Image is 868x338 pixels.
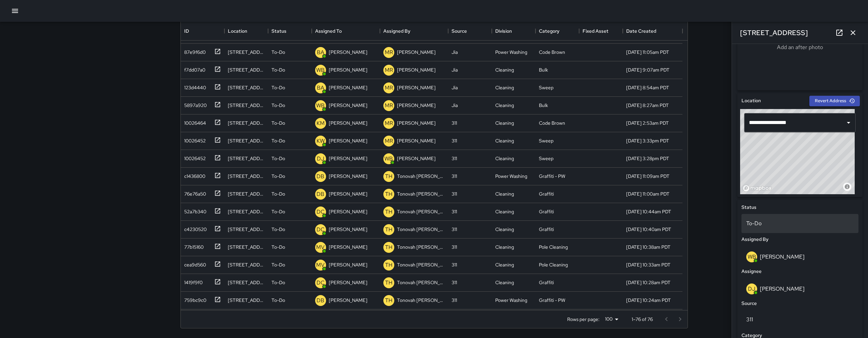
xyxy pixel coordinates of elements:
[181,188,206,197] div: 76e76a50
[452,66,458,73] div: Jia
[539,190,554,197] div: Graffiti
[228,102,265,109] div: 42 Langton Street
[397,208,445,215] p: Tonovah [PERSON_NAME]
[228,244,265,250] div: 1531 Folsom Street
[329,244,367,250] p: [PERSON_NAME]
[539,66,548,73] div: Bulk
[271,21,286,41] div: Status
[397,261,445,268] p: Tonovah [PERSON_NAME]
[385,208,393,216] p: TH
[385,137,393,145] p: MR
[397,226,445,233] p: Tonovah [PERSON_NAME]
[539,244,568,250] div: Pole Cleaning
[317,296,324,305] p: DB
[385,279,393,287] p: TH
[539,226,554,233] div: Graffiti
[181,64,205,73] div: f7dd07a0
[315,21,342,41] div: Assigned To
[316,261,325,269] p: MV
[317,226,325,234] p: DC
[385,66,393,74] p: MR
[228,190,265,197] div: 321 11th Street
[632,316,653,323] p: 1–76 of 76
[385,261,393,269] p: TH
[452,190,457,197] div: 311
[539,297,565,304] div: Graffiti - PW
[539,49,565,56] div: Code Brown
[626,226,671,233] div: 9/19/2025, 10:40am PDT
[626,21,656,41] div: Date Created
[228,49,265,56] div: 74 Moss Street
[181,170,205,180] div: c1436800
[317,48,324,57] p: BA
[397,84,436,91] p: [PERSON_NAME]
[452,49,458,56] div: Jia
[181,135,206,144] div: 10026452
[385,102,393,110] p: MR
[228,21,247,41] div: Location
[539,155,554,162] div: Sweep
[329,120,367,126] p: [PERSON_NAME]
[329,155,367,162] p: [PERSON_NAME]
[329,208,367,215] p: [PERSON_NAME]
[316,243,325,251] p: MV
[539,84,554,91] div: Sweep
[495,137,514,144] div: Cleaning
[495,49,527,56] div: Power Washing
[385,190,393,198] p: TH
[495,208,514,215] div: Cleaning
[539,173,565,180] div: Graffiti - PW
[385,296,393,305] p: TH
[228,84,265,91] div: 148a Russ Street
[397,155,436,162] p: [PERSON_NAME]
[452,244,457,250] div: 311
[452,21,467,41] div: Source
[539,279,554,286] div: Graffiti
[448,21,492,41] div: Source
[452,297,457,304] div: 311
[329,226,367,233] p: [PERSON_NAME]
[539,120,565,126] div: Code Brown
[539,261,568,268] div: Pole Cleaning
[329,49,367,56] p: [PERSON_NAME]
[495,261,514,268] div: Cleaning
[228,173,265,180] div: 321 11th Street
[184,21,189,41] div: ID
[452,120,457,126] div: 311
[181,21,224,41] div: ID
[495,297,527,304] div: Power Washing
[535,21,579,41] div: Category
[268,21,312,41] div: Status
[181,99,207,109] div: 5897a920
[385,172,393,181] p: TH
[539,208,554,215] div: Graffiti
[623,21,682,41] div: Date Created
[452,279,457,286] div: 311
[626,208,671,215] div: 9/19/2025, 10:44am PDT
[181,205,206,215] div: 52a7b340
[626,173,670,180] div: 9/19/2025, 11:09am PDT
[626,66,670,73] div: 9/20/2025, 9:07am PDT
[329,66,367,73] p: [PERSON_NAME]
[539,21,559,41] div: Category
[397,137,436,144] p: [PERSON_NAME]
[271,190,285,197] p: To-Do
[312,21,380,41] div: Assigned To
[626,49,669,56] div: 9/21/2025, 11:05am PDT
[271,173,285,180] p: To-Do
[602,314,621,324] div: 100
[316,66,325,74] p: WB
[181,81,206,91] div: 123d4440
[397,49,436,56] p: [PERSON_NAME]
[228,66,265,73] div: 576 Natoma Street
[228,120,265,126] div: 811 Brannan Street
[385,48,393,57] p: MR
[228,137,265,144] div: 278 Clara Street
[626,102,669,109] div: 9/20/2025, 8:27am PDT
[626,297,671,304] div: 9/19/2025, 10:24am PDT
[271,208,285,215] p: To-Do
[380,21,448,41] div: Assigned By
[397,190,445,197] p: Tonovah [PERSON_NAME]
[495,279,514,286] div: Cleaning
[317,190,324,198] p: DB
